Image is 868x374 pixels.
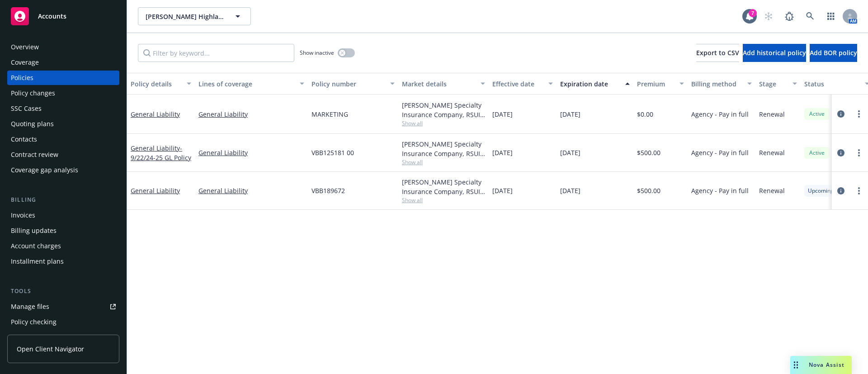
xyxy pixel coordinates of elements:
[801,7,819,25] a: Search
[790,356,802,374] div: Drag to move
[11,132,37,147] div: Contacts
[7,315,119,329] a: Policy checking
[311,109,348,119] span: MARKETING
[402,177,485,196] div: [PERSON_NAME] Specialty Insurance Company, RSUI Group, CRC Group
[7,132,119,147] a: Contacts
[7,299,119,314] a: Manage files
[810,44,857,62] button: Add BOR policy
[759,186,785,195] span: Renewal
[780,7,798,25] a: Report a Bug
[637,186,660,195] span: $500.00
[311,79,385,89] div: Policy number
[11,208,35,223] div: Invoices
[7,101,119,116] a: SSC Cases
[11,147,58,162] div: Contract review
[7,147,119,162] a: Contract review
[402,119,485,127] span: Show all
[198,186,304,195] a: General Liability
[308,73,398,95] button: Policy number
[560,148,580,157] span: [DATE]
[489,73,557,95] button: Effective date
[492,148,513,157] span: [DATE]
[131,144,191,162] a: General Liability
[300,49,334,57] span: Show inactive
[560,186,580,195] span: [DATE]
[138,7,251,25] button: [PERSON_NAME] Highland LLC
[131,186,180,195] a: General Liability
[7,86,119,100] a: Policy changes
[17,344,84,354] span: Open Client Navigator
[743,44,806,62] button: Add historical policy
[131,144,191,162] span: - 9/22/24-25 GL Policy
[195,73,308,95] button: Lines of coverage
[11,223,57,238] div: Billing updates
[198,109,304,119] a: General Liability
[557,73,633,95] button: Expiration date
[198,148,304,157] a: General Liability
[835,147,846,158] a: circleInformation
[808,149,826,157] span: Active
[822,7,840,25] a: Switch app
[7,287,119,296] div: Tools
[755,73,801,95] button: Stage
[11,55,39,70] div: Coverage
[790,356,852,374] button: Nova Assist
[402,100,485,119] div: [PERSON_NAME] Specialty Insurance Company, RSUI Group, CRC Group
[696,48,739,57] span: Export to CSV
[131,110,180,118] a: General Liability
[688,73,755,95] button: Billing method
[11,315,57,329] div: Policy checking
[492,109,513,119] span: [DATE]
[398,73,489,95] button: Market details
[7,117,119,131] a: Quoting plans
[808,187,834,195] span: Upcoming
[311,186,345,195] span: VBB189672
[311,148,354,157] span: VBB125181 00
[7,223,119,238] a: Billing updates
[492,79,543,89] div: Effective date
[11,239,61,253] div: Account charges
[560,109,580,119] span: [DATE]
[835,185,846,196] a: circleInformation
[691,186,749,195] span: Agency - Pay in full
[198,79,294,89] div: Lines of coverage
[7,40,119,54] a: Overview
[402,196,485,204] span: Show all
[492,186,513,195] span: [DATE]
[11,40,39,54] div: Overview
[637,109,653,119] span: $0.00
[759,79,787,89] div: Stage
[696,44,739,62] button: Export to CSV
[402,79,475,89] div: Market details
[759,109,785,119] span: Renewal
[402,139,485,158] div: [PERSON_NAME] Specialty Insurance Company, RSUI Group, CRC Group
[743,48,806,57] span: Add historical policy
[809,361,844,369] span: Nova Assist
[7,55,119,70] a: Coverage
[835,109,846,119] a: circleInformation
[759,7,778,25] a: Start snowing
[854,185,864,196] a: more
[11,101,42,116] div: SSC Cases
[127,73,195,95] button: Policy details
[138,44,294,62] input: Filter by keyword...
[7,254,119,269] a: Installment plans
[11,117,54,131] div: Quoting plans
[633,73,688,95] button: Premium
[38,13,66,20] span: Accounts
[131,79,181,89] div: Policy details
[146,12,224,21] span: [PERSON_NAME] Highland LLC
[7,163,119,177] a: Coverage gap analysis
[804,79,859,89] div: Status
[11,299,49,314] div: Manage files
[11,254,64,269] div: Installment plans
[637,148,660,157] span: $500.00
[7,4,119,29] a: Accounts
[7,239,119,253] a: Account charges
[11,86,55,100] div: Policy changes
[560,79,620,89] div: Expiration date
[749,9,757,17] div: 7
[759,148,785,157] span: Renewal
[810,48,857,57] span: Add BOR policy
[7,195,119,204] div: Billing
